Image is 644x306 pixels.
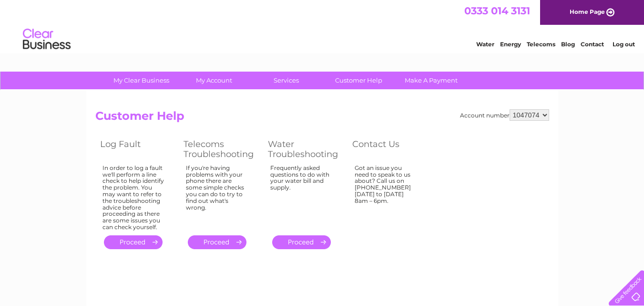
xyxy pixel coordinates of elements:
a: Customer Help [319,72,398,89]
a: Log out [613,41,635,48]
a: Energy [500,41,521,48]
a: My Clear Business [102,72,181,89]
a: . [104,235,163,249]
a: . [272,235,331,249]
th: Contact Us [348,137,431,162]
th: Log Fault [95,137,179,162]
div: Got an issue you need to speak to us about? Call us on [PHONE_NUMBER] [DATE] to [DATE] 8am – 6pm. [355,165,417,227]
th: Water Troubleshooting [263,137,348,162]
div: Clear Business is a trading name of Verastar Limited (registered in [GEOGRAPHIC_DATA] No. 3667643... [97,5,548,46]
a: Blog [561,41,575,48]
a: Telecoms [527,41,555,48]
div: Account number [460,109,549,121]
a: Water [476,41,494,48]
a: My Account [174,72,253,89]
div: Frequently asked questions to do with your water bill and supply. [270,165,333,227]
a: Make A Payment [392,72,470,89]
a: Services [247,72,326,89]
div: If you're having problems with your phone there are some simple checks you can do to try to find ... [186,165,249,227]
a: . [188,235,246,249]
a: Contact [581,41,604,48]
h2: Customer Help [95,109,549,127]
a: 0333 014 3131 [464,5,530,17]
div: In order to log a fault we'll perform a line check to help identify the problem. You may want to ... [102,165,164,231]
img: logo.png [22,25,71,54]
th: Telecoms Troubleshooting [179,137,263,162]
